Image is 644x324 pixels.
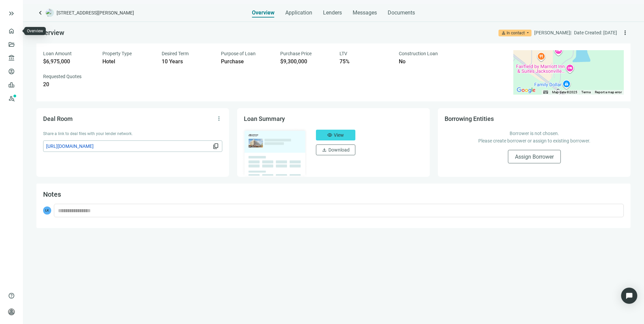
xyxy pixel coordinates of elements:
[515,86,537,95] a: Open this area in Google Maps (opens a new window)
[46,9,54,17] img: deal-logo
[507,30,525,36] div: In contact
[316,130,355,140] button: visibilityView
[43,51,72,56] span: Loan Amount
[244,115,285,122] span: Loan Summary
[445,115,494,122] span: Borrowing Entities
[515,86,537,95] img: Google
[353,9,377,16] span: Messages
[162,58,213,65] div: 10 Years
[322,147,327,153] span: download
[43,58,94,65] div: $6,975,000
[328,147,350,153] span: Download
[515,154,554,160] span: Assign Borrower
[242,128,308,177] img: dealOverviewImg
[43,81,94,88] div: 20
[621,288,637,304] div: Open Intercom Messenger
[162,51,189,56] span: Desired Term
[501,31,506,35] span: person
[216,115,222,122] span: more_vert
[316,144,355,155] button: downloadDownload
[451,137,617,144] p: Please create borrower or assign to existing borrower.
[327,132,332,138] span: visibility
[622,29,629,36] span: more_vert
[581,90,591,94] a: Terms (opens in new tab)
[508,150,561,163] button: Assign Borrower
[451,130,617,137] p: Borrower is not chosen.
[552,90,577,94] span: Map data ©2025
[102,58,154,65] div: Hotel
[285,9,312,16] span: Application
[595,90,622,94] a: Report a map error
[334,132,344,138] span: View
[8,309,15,315] span: person
[388,9,415,16] span: Documents
[36,9,44,17] a: keyboard_arrow_left
[7,9,15,18] button: keyboard_double_arrow_right
[399,51,438,56] span: Construction Loan
[221,51,256,56] span: Purpose of Loan
[252,9,275,16] span: Overview
[280,58,331,65] div: $9,300,000
[214,113,224,124] button: more_vert
[57,9,134,16] span: [STREET_ADDRESS][PERSON_NAME]
[213,143,219,150] span: content_copy
[340,51,347,56] span: LTV
[280,51,312,56] span: Purchase Price
[43,190,61,198] span: Notes
[102,51,132,56] span: Property Type
[43,206,51,215] span: LK
[340,58,391,65] div: 75%
[8,55,13,61] span: account_balance
[534,29,571,36] div: [PERSON_NAME] |
[46,142,211,150] span: [URL][DOMAIN_NAME]
[574,29,617,36] div: Date Created: [DATE]
[43,74,82,79] span: Requested Quotes
[399,58,450,65] div: No
[43,115,73,122] span: Deal Room
[8,292,15,299] span: help
[323,9,342,16] span: Lenders
[43,131,133,136] span: Share a link to deal files with your lender network.
[543,90,548,95] button: Keyboard shortcuts
[36,29,64,37] span: Overview
[620,27,631,38] button: more_vert
[221,58,272,65] div: Purchase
